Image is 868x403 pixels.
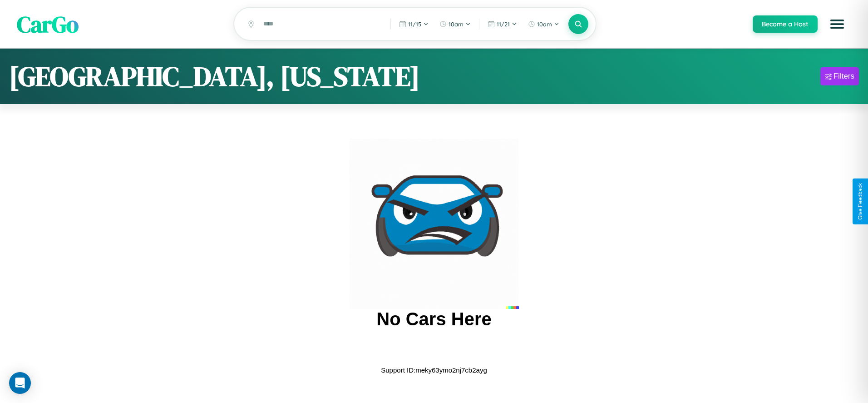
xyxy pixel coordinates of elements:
img: car [349,139,519,308]
button: Filters [820,67,859,85]
button: 10am [523,17,564,31]
span: 10am [537,20,552,28]
div: Filters [833,72,854,81]
div: Open Intercom Messenger [9,372,31,394]
span: 10am [449,20,464,28]
div: Give Feedback [857,183,863,220]
button: 11/21 [483,17,522,31]
button: 10am [435,17,475,31]
span: CarGo [17,8,79,40]
span: 11 / 15 [408,20,421,28]
button: Open menu [824,11,850,37]
button: 11/15 [395,17,433,31]
button: Become a Host [753,15,818,33]
h2: No Cars Here [376,309,491,329]
h1: [GEOGRAPHIC_DATA], [US_STATE] [9,58,420,95]
span: 11 / 21 [497,20,510,28]
p: Support ID: meky63ymo2nj7cb2ayg [381,364,487,376]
